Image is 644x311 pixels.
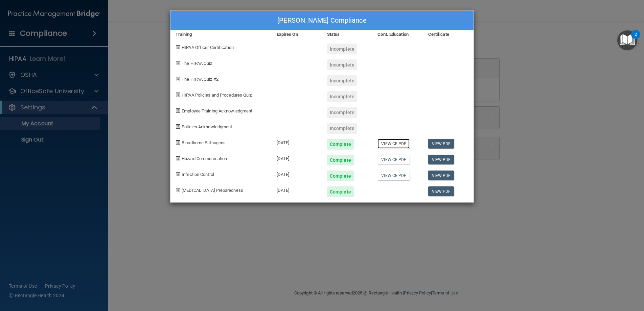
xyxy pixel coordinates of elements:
[377,171,410,180] a: View CE PDF
[322,30,372,38] div: Status
[327,75,357,86] div: Incomplete
[170,11,474,30] div: [PERSON_NAME] Compliance
[377,155,410,164] a: View CE PDF
[182,188,243,193] span: [MEDICAL_DATA] Preparedness
[182,156,227,161] span: Hazard Communication
[428,155,454,164] a: View PDF
[327,186,354,197] div: Complete
[327,171,354,181] div: Complete
[372,30,423,38] div: Cont. Education
[182,124,232,129] span: Policies Acknowledgment
[182,140,226,145] span: Bloodborne Pathogens
[182,172,214,177] span: Infection Control
[272,181,322,197] div: [DATE]
[182,93,252,98] span: HIPAA Policies and Procedures Quiz
[272,150,322,165] div: [DATE]
[327,44,357,54] div: Incomplete
[327,91,357,102] div: Incomplete
[327,123,357,134] div: Incomplete
[327,107,357,118] div: Incomplete
[182,77,218,82] span: The HIPAA Quiz #2
[423,30,474,38] div: Certificate
[428,186,454,196] a: View PDF
[428,139,454,149] a: View PDF
[377,139,410,149] a: View CE PDF
[428,171,454,180] a: View PDF
[327,155,354,165] div: Complete
[272,165,322,181] div: [DATE]
[182,108,252,113] span: Employee Training Acknowledgment
[182,45,234,50] span: HIPAA Officer Certification
[617,30,637,50] button: Open Resource Center, 2 new notifications
[272,134,322,150] div: [DATE]
[327,59,357,70] div: Incomplete
[272,30,322,38] div: Expires On
[182,61,212,66] span: The HIPAA Quiz
[635,34,637,43] div: 2
[170,30,272,38] div: Training
[327,139,354,150] div: Complete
